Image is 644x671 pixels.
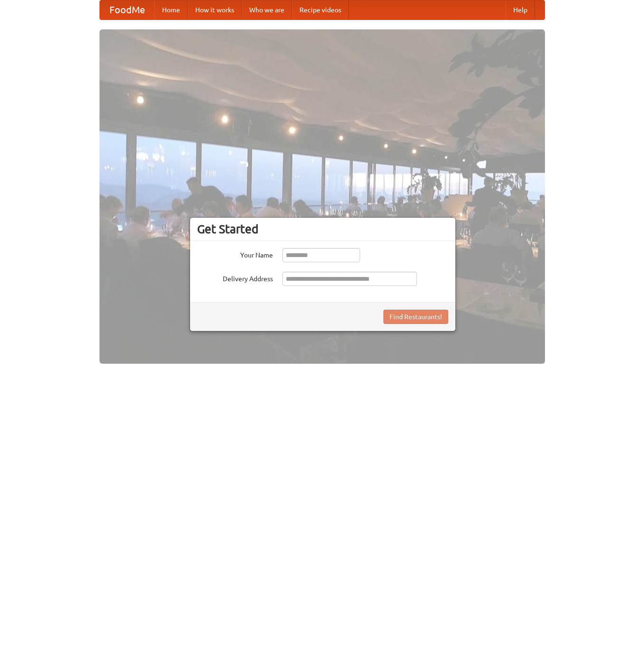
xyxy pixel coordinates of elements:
[197,248,273,260] label: Your Name
[188,0,242,19] a: How it works
[383,310,448,324] button: Find Restaurants!
[154,0,188,19] a: Home
[197,222,448,236] h3: Get Started
[506,0,535,19] a: Help
[100,0,154,19] a: FoodMe
[292,0,349,19] a: Recipe videos
[197,272,273,284] label: Delivery Address
[242,0,292,19] a: Who we are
